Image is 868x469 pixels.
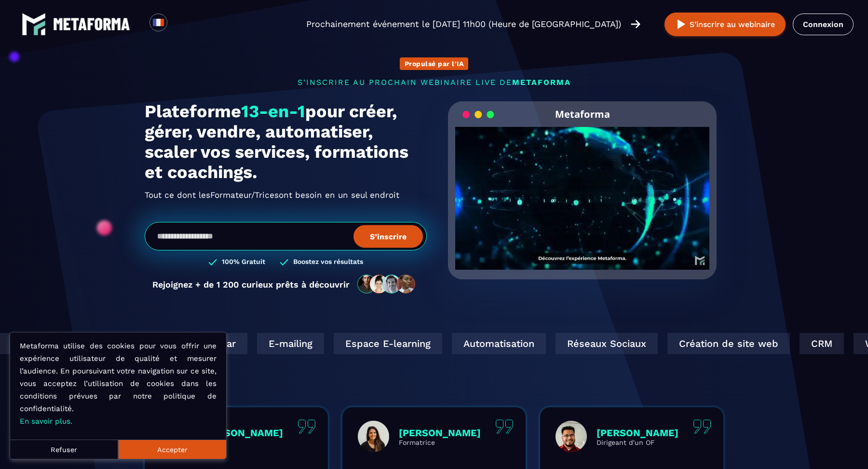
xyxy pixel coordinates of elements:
img: logo [53,18,130,30]
button: S’inscrire au webinaire [665,13,786,36]
input: Search for option [176,18,183,30]
p: Dirigeant d'un OF [597,439,678,446]
img: profile [358,421,389,452]
img: play [675,18,687,30]
span: METAFORMA [512,78,571,87]
div: Webinar [172,333,233,354]
div: Search for option [167,14,191,35]
video: Your browser does not support the video tag. [455,127,709,254]
h1: Plateforme pour créer, gérer, vendre, automatiser, scaler vos services, formations et coachings. [145,101,427,182]
p: [PERSON_NAME] [399,427,481,439]
span: Formateur/Trices [210,187,279,203]
div: Automatisation [437,333,531,354]
p: Prochainement événement le [DATE] 11h00 (Heure de [GEOGRAPHIC_DATA]) [306,17,621,31]
div: E-mailing [243,333,310,354]
img: checked [208,258,217,267]
p: Metaforma utilise des cookies pour vous offrir une expérience utilisateur de qualité et mesurer l... [20,340,217,428]
img: quote [298,419,316,434]
img: loading [462,110,494,119]
span: 13-en-1 [241,101,305,122]
a: Connexion [793,14,854,35]
img: quote [693,419,711,434]
div: Espace E-learning [319,333,428,354]
img: logo [22,12,46,36]
img: quote [495,419,514,434]
p: Rejoignez + de 1 200 curieux prêts à découvrir [152,279,350,290]
img: checked [280,258,288,267]
button: Refuser [10,440,118,459]
img: community-people [354,274,419,294]
button: S’inscrire [353,225,423,248]
p: Propulsé par l'IA [405,60,464,68]
h3: 100% Gratuit [222,258,265,267]
div: Réseaux Sociaux [541,333,643,354]
img: fr [152,16,164,28]
div: CRM [785,333,829,354]
p: [PERSON_NAME] [597,427,678,439]
img: profile [556,421,587,452]
div: Création de site web [653,333,775,354]
h2: Tout ce dont les ont besoin en un seul endroit [145,187,427,203]
p: Coach [201,439,283,446]
button: Accepter [118,440,226,459]
a: En savoir plus. [20,417,72,426]
p: Formatrice [399,439,481,446]
h3: Boostez vos résultats [293,258,363,267]
h2: Metaforma [555,101,610,127]
p: [PERSON_NAME] [201,427,283,439]
p: s'inscrire au prochain webinaire live de [145,78,723,87]
img: arrow-right [631,19,640,29]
